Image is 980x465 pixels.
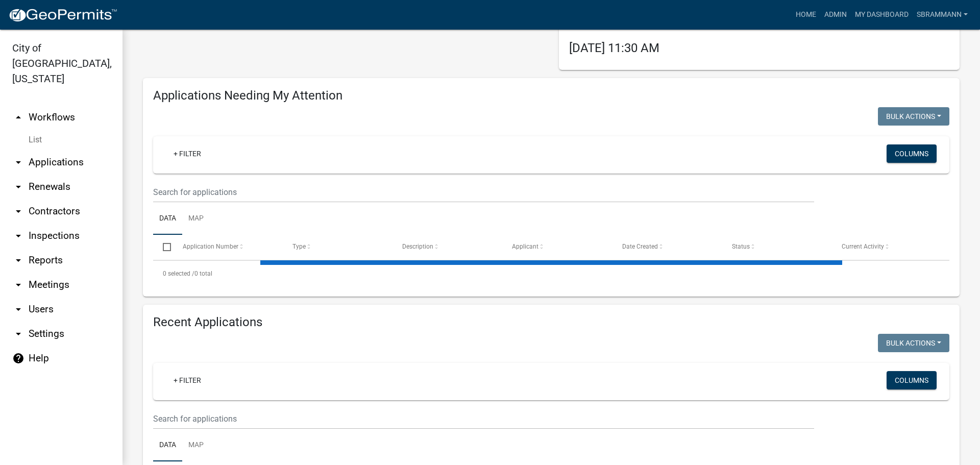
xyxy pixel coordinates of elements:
[887,144,937,163] button: Columns
[182,429,210,462] a: Map
[153,182,814,203] input: Search for applications
[878,334,949,352] button: Bulk Actions
[153,315,949,330] h4: Recent Applications
[12,230,24,242] i: arrow_drop_down
[887,371,937,389] button: Columns
[12,328,24,340] i: arrow_drop_down
[913,5,972,25] a: SBrammann
[165,371,209,389] a: + Filter
[12,279,24,291] i: arrow_drop_down
[12,352,24,364] i: help
[283,235,393,259] datatable-header-cell: Type
[792,5,820,25] a: Home
[183,243,238,250] span: Application Number
[12,181,24,193] i: arrow_drop_down
[163,270,194,277] span: 0 selected /
[820,5,851,25] a: Admin
[12,156,24,168] i: arrow_drop_down
[832,235,942,259] datatable-header-cell: Current Activity
[173,235,282,259] datatable-header-cell: Application Number
[153,235,173,259] datatable-header-cell: Select
[12,254,24,266] i: arrow_drop_down
[12,111,24,124] i: arrow_drop_up
[153,261,949,286] div: 0 total
[12,303,24,315] i: arrow_drop_down
[851,5,913,25] a: My Dashboard
[878,107,949,126] button: Bulk Actions
[153,429,182,462] a: Data
[153,88,949,103] h4: Applications Needing My Attention
[612,235,722,259] datatable-header-cell: Date Created
[722,235,832,259] datatable-header-cell: Status
[12,205,24,217] i: arrow_drop_down
[165,144,209,163] a: + Filter
[153,408,814,429] input: Search for applications
[622,243,658,250] span: Date Created
[182,203,210,235] a: Map
[153,203,182,235] a: Data
[402,243,433,250] span: Description
[292,243,306,250] span: Type
[393,235,502,259] datatable-header-cell: Description
[569,41,659,55] span: [DATE] 11:30 AM
[732,243,750,250] span: Status
[502,235,612,259] datatable-header-cell: Applicant
[842,243,884,250] span: Current Activity
[512,243,538,250] span: Applicant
